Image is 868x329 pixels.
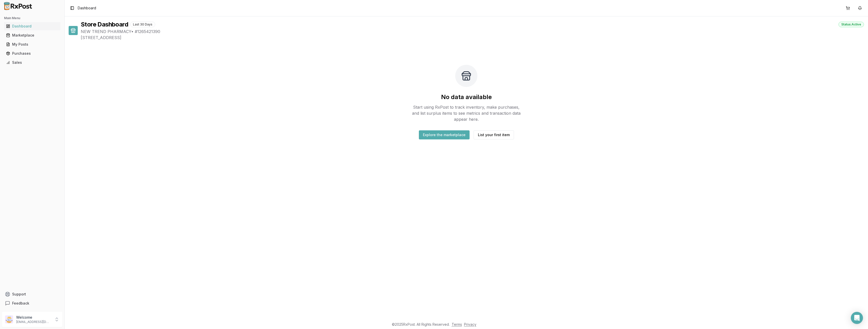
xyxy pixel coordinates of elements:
[419,130,470,139] button: Explore the marketplace
[16,320,51,324] p: [EMAIL_ADDRESS][DOMAIN_NAME]
[78,6,96,11] span: Dashboard
[851,312,863,324] div: Open Intercom Messenger
[12,301,29,306] span: Feedback
[452,322,462,326] a: Terms
[2,22,62,30] button: Dashboard
[474,130,514,139] button: List your first item
[4,58,60,67] a: Sales
[2,299,62,308] button: Feedback
[2,49,62,57] button: Purchases
[4,40,60,49] a: My Posts
[81,35,864,41] span: [STREET_ADDRESS]
[16,315,51,320] p: Welcome
[5,315,13,323] img: User avatar
[4,16,60,20] h2: Main Menu
[464,322,476,326] a: Privacy
[4,31,60,40] a: Marketplace
[6,60,58,65] div: Sales
[81,28,864,35] span: NEW TREND PHARMACY • # 1265421390
[6,42,58,47] div: My Posts
[2,40,62,48] button: My Posts
[441,93,492,101] h2: No data available
[2,290,62,299] button: Support
[6,51,58,56] div: Purchases
[78,6,96,11] nav: breadcrumb
[2,2,34,10] img: RxPost Logo
[81,20,128,28] h1: Store Dashboard
[4,22,60,31] a: Dashboard
[6,33,58,38] div: Marketplace
[2,58,62,67] button: Sales
[4,49,60,58] a: Purchases
[2,31,62,39] button: Marketplace
[130,22,155,27] div: Last 30 Days
[6,24,58,29] div: Dashboard
[838,22,864,27] div: Status: Active
[410,104,523,122] p: Start using RxPost to track inventory, make purchases, and list surplus items to see metrics and ...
